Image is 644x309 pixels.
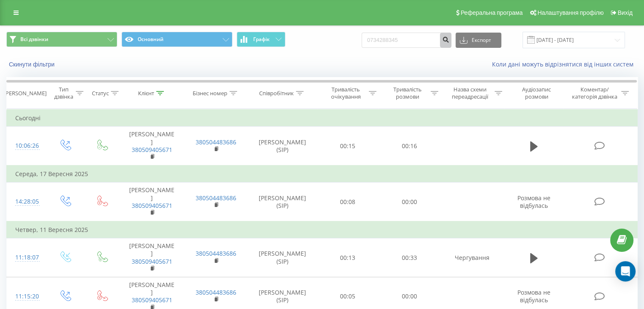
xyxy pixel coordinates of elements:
[132,296,172,304] a: 380509405671
[492,60,638,68] a: Коли дані можуть відрізнятися вiд інших систем
[253,36,270,42] span: Графік
[122,32,232,47] button: Основний
[7,221,638,238] td: Четвер, 11 Вересня 2025
[317,238,379,277] td: 00:13
[15,249,38,266] div: 11:18:07
[196,249,236,257] a: 380504483686
[248,182,317,221] td: [PERSON_NAME] (SIP)
[379,238,440,277] td: 00:33
[325,86,367,100] div: Тривалість очікування
[259,90,294,97] div: Співробітник
[6,32,117,47] button: Всі дзвінки
[448,86,492,100] div: Назва схеми переадресації
[512,86,561,100] div: Аудіозапис розмови
[193,90,227,97] div: Бізнес номер
[461,9,523,16] span: Реферальна програма
[120,238,184,277] td: [PERSON_NAME]
[379,127,440,166] td: 00:16
[362,33,451,48] input: Пошук за номером
[132,257,172,265] a: 380509405671
[20,36,48,43] span: Всі дзвінки
[456,33,501,48] button: Експорт
[7,110,638,127] td: Сьогодні
[132,146,172,154] a: 380509405671
[618,9,633,16] span: Вихід
[379,182,440,221] td: 00:00
[317,127,379,166] td: 00:15
[317,182,379,221] td: 00:08
[138,90,154,97] div: Клієнт
[615,261,636,281] div: Open Intercom Messenger
[386,86,428,100] div: Тривалість розмови
[517,288,550,304] span: Розмова не відбулась
[440,238,504,277] td: Чергування
[15,193,38,210] div: 14:28:05
[248,238,317,277] td: [PERSON_NAME] (SIP)
[4,90,47,97] div: [PERSON_NAME]
[196,194,236,202] a: 380504483686
[92,90,109,97] div: Статус
[196,288,236,296] a: 380504483686
[237,32,285,47] button: Графік
[15,138,38,154] div: 10:06:26
[196,138,236,146] a: 380504483686
[120,182,184,221] td: [PERSON_NAME]
[6,61,59,68] button: Скинути фільтри
[569,86,619,100] div: Коментар/категорія дзвінка
[248,127,317,166] td: [PERSON_NAME] (SIP)
[537,9,603,16] span: Налаштування профілю
[132,201,172,210] a: 380509405671
[120,127,184,166] td: [PERSON_NAME]
[7,166,638,182] td: Середа, 17 Вересня 2025
[517,194,550,210] span: Розмова не відбулась
[53,86,73,100] div: Тип дзвінка
[15,288,38,305] div: 11:15:20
